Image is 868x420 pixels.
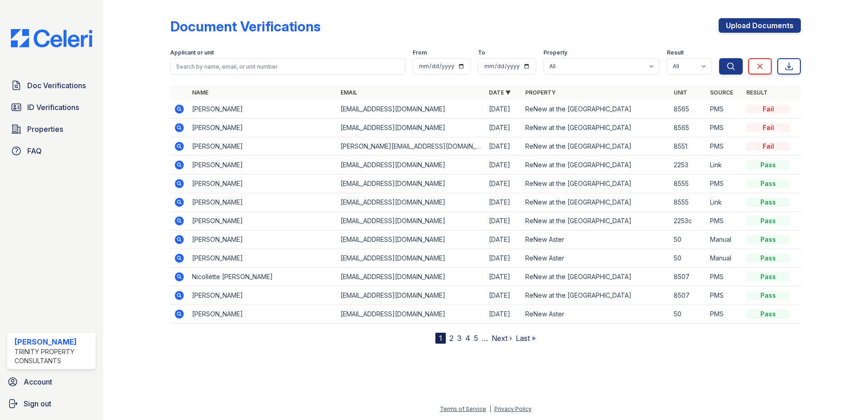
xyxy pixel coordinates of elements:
span: ID Verifications [27,102,79,113]
td: Manual [706,230,743,249]
span: … [482,333,488,344]
a: Sign out [4,395,99,413]
a: 2 [449,334,454,343]
td: [PERSON_NAME] [188,175,337,193]
div: Pass [746,160,790,170]
div: [PERSON_NAME] [15,336,92,347]
label: From [413,49,427,56]
td: 8565 [670,119,706,137]
td: [DATE] [485,286,522,305]
div: Pass [746,198,790,207]
label: Result [667,49,684,56]
td: PMS [706,137,743,156]
a: Properties [7,120,96,138]
td: [EMAIL_ADDRESS][DOMAIN_NAME] [337,212,485,230]
a: Terms of Service [440,405,486,412]
td: 8555 [670,175,706,193]
div: 1 [435,333,446,344]
td: [DATE] [485,156,522,175]
a: Privacy Policy [494,405,532,412]
a: Name [192,89,208,96]
td: [PERSON_NAME] [188,230,337,249]
td: [DATE] [485,119,522,137]
a: ID Verifications [7,98,96,116]
span: Account [24,376,52,387]
td: [PERSON_NAME] [188,119,337,137]
td: ReNew at the [GEOGRAPHIC_DATA] [522,212,670,230]
td: [PERSON_NAME] [188,193,337,212]
td: ReNew Aster [522,305,670,324]
a: Result [746,89,768,96]
td: PMS [706,286,743,305]
a: Email [340,89,357,96]
td: ReNew at the [GEOGRAPHIC_DATA] [522,193,670,212]
div: Pass [746,235,790,244]
td: [PERSON_NAME] [188,100,337,119]
td: [DATE] [485,305,522,324]
td: Nicollette [PERSON_NAME] [188,268,337,286]
a: Account [4,373,99,391]
div: Pass [746,254,790,263]
td: ReNew at the [GEOGRAPHIC_DATA] [522,100,670,119]
a: Last » [516,334,536,343]
td: [DATE] [485,100,522,119]
td: [EMAIL_ADDRESS][DOMAIN_NAME] [337,286,485,305]
a: Upload Documents [719,18,801,33]
td: [DATE] [485,137,522,156]
td: ReNew at the [GEOGRAPHIC_DATA] [522,156,670,175]
div: Pass [746,272,790,281]
label: To [478,49,485,56]
td: [PERSON_NAME] [188,286,337,305]
td: [EMAIL_ADDRESS][DOMAIN_NAME] [337,156,485,175]
td: PMS [706,119,743,137]
a: Property [525,89,556,96]
img: CE_Logo_Blue-a8612792a0a2168367f1c8372b55b34899dd931a85d93a1a3d3e32e68fde9ad4.png [4,29,99,47]
span: Properties [27,124,63,135]
td: [EMAIL_ADDRESS][DOMAIN_NAME] [337,193,485,212]
td: 8565 [670,100,706,119]
a: 5 [474,334,478,343]
td: [PERSON_NAME] [188,137,337,156]
td: ReNew Aster [522,249,670,268]
td: ReNew at the [GEOGRAPHIC_DATA] [522,268,670,286]
td: [PERSON_NAME] [188,156,337,175]
a: Unit [674,89,687,96]
div: Pass [746,310,790,319]
td: PMS [706,100,743,119]
td: PMS [706,175,743,193]
td: 50 [670,305,706,324]
div: Trinity Property Consultants [15,347,92,365]
td: [EMAIL_ADDRESS][DOMAIN_NAME] [337,100,485,119]
td: [EMAIL_ADDRESS][DOMAIN_NAME] [337,230,485,249]
div: Fail [746,123,790,132]
div: Pass [746,179,790,188]
td: [EMAIL_ADDRESS][DOMAIN_NAME] [337,249,485,268]
td: [DATE] [485,249,522,268]
div: | [489,405,491,412]
input: Search by name, email, or unit number [170,58,405,75]
td: [DATE] [485,212,522,230]
td: 8555 [670,193,706,212]
td: [DATE] [485,230,522,249]
td: PMS [706,212,743,230]
td: [PERSON_NAME] [188,249,337,268]
a: Doc Verifications [7,76,96,95]
span: FAQ [27,145,42,156]
label: Property [543,49,567,56]
td: Manual [706,249,743,268]
div: Pass [746,291,790,300]
td: 8507 [670,268,706,286]
td: ReNew at the [GEOGRAPHIC_DATA] [522,175,670,193]
a: 4 [465,334,470,343]
a: Source [710,89,733,96]
td: ReNew at the [GEOGRAPHIC_DATA] [522,137,670,156]
span: Sign out [24,398,51,409]
td: [EMAIL_ADDRESS][DOMAIN_NAME] [337,119,485,137]
td: ReNew Aster [522,230,670,249]
td: [DATE] [485,193,522,212]
div: Document Verifications [170,18,321,35]
td: 2253c [670,212,706,230]
td: 2253 [670,156,706,175]
td: [DATE] [485,268,522,286]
